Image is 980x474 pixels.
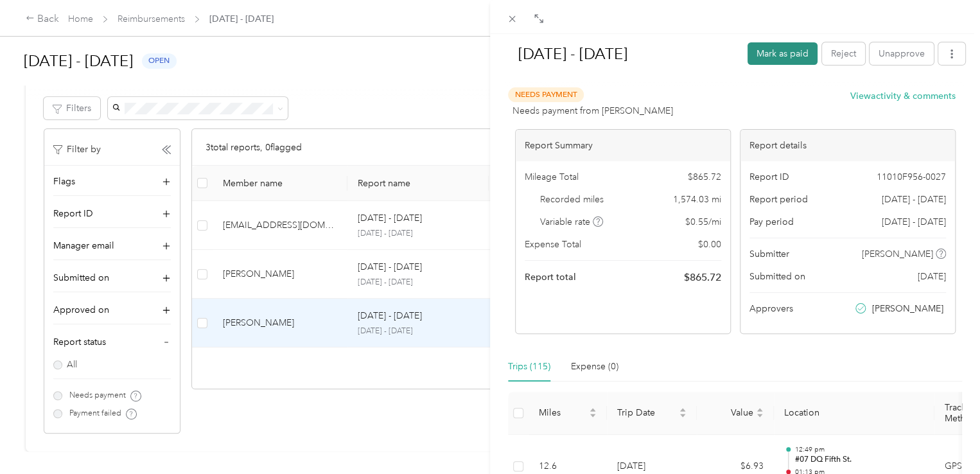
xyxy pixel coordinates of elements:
[685,215,721,229] span: $ 0.55 / mi
[756,406,764,414] span: caret-up
[525,170,579,184] span: Mileage Total
[877,170,946,184] span: 11010F956-0027
[697,392,774,435] th: Value
[749,170,789,184] span: Report ID
[707,407,753,418] span: Value
[679,406,687,414] span: caret-up
[698,238,721,251] span: $ 0.00
[794,454,924,466] p: #07 DQ Fifth St.
[908,402,980,474] iframe: Everlance-gr Chat Button Frame
[617,407,676,418] span: Trip Date
[539,407,586,418] span: Miles
[529,392,607,435] th: Miles
[673,193,721,206] span: 1,574.03 mi
[870,42,934,65] button: Unapprove
[512,104,673,118] span: Needs payment from [PERSON_NAME]
[540,215,603,229] span: Variable rate
[749,270,805,283] span: Submitted on
[794,445,924,454] p: 12:49 pm
[516,130,730,161] div: Report Summary
[882,193,946,206] span: [DATE] - [DATE]
[822,42,865,65] button: Reject
[505,39,739,69] h1: Sep 1 - 30, 2025
[862,247,933,261] span: [PERSON_NAME]
[607,392,697,435] th: Trip Date
[748,42,818,65] button: Mark as paid
[740,130,955,161] div: Report details
[589,406,597,414] span: caret-up
[679,412,687,419] span: caret-down
[749,247,789,261] span: Submitter
[508,87,584,102] span: Needs Payment
[508,360,550,374] div: Trips (115)
[749,302,793,315] span: Approvers
[684,270,721,285] span: $ 865.72
[688,170,721,184] span: $ 865.72
[872,302,943,315] span: [PERSON_NAME]
[882,215,946,229] span: [DATE] - [DATE]
[850,89,956,103] button: Viewactivity & comments
[525,270,576,284] span: Report total
[918,270,946,283] span: [DATE]
[525,238,581,251] span: Expense Total
[589,412,597,419] span: caret-down
[774,392,934,435] th: Location
[571,360,618,374] div: Expense (0)
[749,193,808,206] span: Report period
[756,412,764,419] span: caret-down
[540,193,604,206] span: Recorded miles
[749,215,794,229] span: Pay period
